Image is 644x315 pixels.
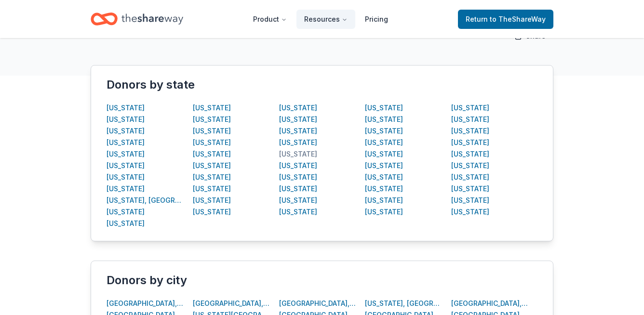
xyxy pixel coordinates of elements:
button: [US_STATE] [107,137,145,148]
button: [US_STATE] [365,114,403,125]
button: [US_STATE] [279,137,317,148]
button: Product [245,10,295,29]
button: [US_STATE] [193,171,231,183]
button: [US_STATE] [365,102,403,114]
button: [US_STATE] [451,160,489,171]
div: [US_STATE] [451,195,489,206]
div: [US_STATE] [193,183,231,195]
button: [US_STATE] [107,160,145,171]
div: [US_STATE] [451,148,489,160]
button: [GEOGRAPHIC_DATA], [GEOGRAPHIC_DATA] [193,298,270,309]
button: [US_STATE] [451,125,489,137]
nav: Main [245,8,396,30]
button: [US_STATE] [279,114,317,125]
button: [US_STATE] [451,171,489,183]
button: [US_STATE] [365,206,403,218]
button: [US_STATE] [365,195,403,206]
button: [US_STATE] [365,125,403,137]
button: [GEOGRAPHIC_DATA], [GEOGRAPHIC_DATA] [451,298,529,309]
button: [US_STATE] [193,114,231,125]
a: Pricing [357,10,396,29]
button: [US_STATE] [451,102,489,114]
button: [US_STATE] [451,137,489,148]
button: [US_STATE] [451,206,489,218]
button: [US_STATE] [193,206,231,218]
div: Donors by state [107,77,537,92]
button: [US_STATE], [GEOGRAPHIC_DATA] [107,195,184,206]
a: Returnto TheShareWay [458,10,553,29]
button: [US_STATE] [365,148,403,160]
div: [US_STATE] [107,148,145,160]
button: [US_STATE] [193,102,231,114]
button: [US_STATE] [107,183,145,195]
div: [GEOGRAPHIC_DATA], [GEOGRAPHIC_DATA] [107,298,184,309]
button: [US_STATE] [193,160,231,171]
button: [US_STATE] [279,206,317,218]
button: [US_STATE] [451,183,489,195]
div: Donors by city [107,273,537,288]
button: [US_STATE] [107,171,145,183]
button: [US_STATE] [193,137,231,148]
button: [US_STATE] [279,102,317,114]
button: [US_STATE] [279,148,317,160]
button: [GEOGRAPHIC_DATA], [GEOGRAPHIC_DATA] [279,298,357,309]
button: [US_STATE] [279,183,317,195]
button: [US_STATE] [107,206,145,218]
a: Home [91,8,183,30]
button: [US_STATE] [279,195,317,206]
button: [US_STATE] [279,160,317,171]
button: [US_STATE] [365,160,403,171]
button: [US_STATE], [GEOGRAPHIC_DATA] [365,298,443,309]
button: [US_STATE] [365,183,403,195]
button: [US_STATE] [107,218,145,229]
button: [US_STATE] [365,171,403,183]
button: [US_STATE] [193,125,231,137]
button: [US_STATE] [107,125,145,137]
button: [US_STATE] [193,195,231,206]
button: [US_STATE] [279,171,317,183]
button: [US_STATE] [365,137,403,148]
div: [US_STATE] [107,114,145,125]
span: Return [466,13,546,25]
button: [US_STATE] [279,125,317,137]
button: [US_STATE] [107,102,145,114]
